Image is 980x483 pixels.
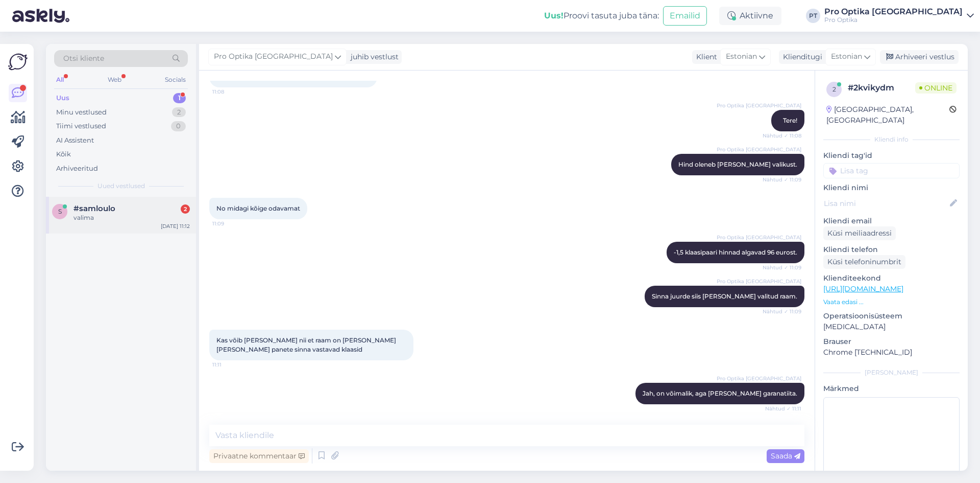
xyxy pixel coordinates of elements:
[56,93,69,103] div: Uus
[824,8,974,24] a: Pro Optika [GEOGRAPHIC_DATA]Pro Optika
[56,164,98,174] div: Arhiveeritud
[763,132,801,140] span: Nähtud ✓ 11:08
[56,121,106,131] div: Tiimi vestlused
[824,198,948,209] input: Lisa nimi
[8,52,28,72] img: Askly Logo
[823,163,960,178] input: Lisa tag
[823,273,960,284] p: Klienditeekond
[763,176,801,183] span: Nähtud ✓ 11:09
[763,405,801,412] span: Nähtud ✓ 11:11
[823,311,960,321] p: Operatsioonisüsteem
[823,255,905,269] div: Küsi telefoninumbrit
[97,181,145,191] span: Uued vestlused
[779,52,822,62] div: Klienditugi
[823,216,960,226] p: Kliendi email
[823,297,960,307] p: Vaata edasi ...
[832,85,836,93] span: 2
[652,292,797,300] span: Sinna juurde siis [PERSON_NAME] valitud raam.
[771,451,800,461] span: Saada
[63,53,104,64] span: Otsi kliente
[824,16,963,24] div: Pro Optika
[831,51,862,62] span: Estonian
[56,107,107,118] div: Minu vestlused
[823,383,960,394] p: Märkmed
[823,182,960,193] p: Kliendi nimi
[915,82,957,94] span: Online
[823,321,960,332] p: [MEDICAL_DATA]
[717,102,801,109] span: Pro Optika [GEOGRAPHIC_DATA]
[181,204,190,214] div: 2
[643,389,797,397] span: Jah, on võimalik, aga [PERSON_NAME] garanatiita.
[880,50,959,64] div: Arhiveeri vestlus
[717,278,801,285] span: Pro Optika [GEOGRAPHIC_DATA]
[763,308,801,315] span: Nähtud ✓ 11:09
[56,135,94,146] div: AI Assistent
[209,449,309,463] div: Privaatne kommentaar
[823,150,960,161] p: Kliendi tag'id
[171,121,186,131] div: 0
[823,226,896,240] div: Küsi meiliaadressi
[212,88,251,96] span: 11:08
[212,361,251,369] span: 11:11
[161,222,190,230] div: [DATE] 11:12
[58,208,62,215] span: s
[678,160,797,168] span: Hind oleneb [PERSON_NAME] valikust.
[54,73,66,86] div: All
[216,336,398,353] span: Kas võib [PERSON_NAME] nii et raam on [PERSON_NAME] [PERSON_NAME] panete sinna vastavad klaasid
[212,220,251,227] span: 11:09
[347,52,399,62] div: juhib vestlust
[806,9,820,23] div: PT
[163,73,188,86] div: Socials
[824,8,963,16] div: Pro Optika [GEOGRAPHIC_DATA]
[172,107,186,118] div: 2
[826,104,949,126] div: [GEOGRAPHIC_DATA], [GEOGRAPHIC_DATA]
[783,117,797,124] span: Tere!
[823,135,960,144] div: Kliendi info
[674,248,797,256] span: -1,5 klaasipaari hinnad algavad 96 eurost.
[823,284,903,293] a: [URL][DOMAIN_NAME]
[823,347,960,358] p: Chrome [TECHNICAL_ID]
[717,146,801,153] span: Pro Optika [GEOGRAPHIC_DATA]
[692,52,717,62] div: Klient
[823,244,960,255] p: Kliendi telefon
[56,149,71,159] div: Kõik
[763,264,801,271] span: Nähtud ✓ 11:09
[823,368,960,377] div: [PERSON_NAME]
[717,375,801,382] span: Pro Optika [GEOGRAPHIC_DATA]
[717,234,801,241] span: Pro Optika [GEOGRAPHIC_DATA]
[544,11,563,20] b: Uus!
[823,336,960,347] p: Brauser
[726,51,757,62] span: Estonian
[544,10,659,22] div: Proovi tasuta juba täna:
[848,82,915,94] div: # 2kvikydm
[173,93,186,103] div: 1
[719,7,781,25] div: Aktiivne
[663,6,707,26] button: Emailid
[214,51,333,62] span: Pro Optika [GEOGRAPHIC_DATA]
[106,73,124,86] div: Web
[73,213,190,222] div: valima
[73,204,115,213] span: #samloulo
[216,204,300,212] span: No midagi kõige odavamat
